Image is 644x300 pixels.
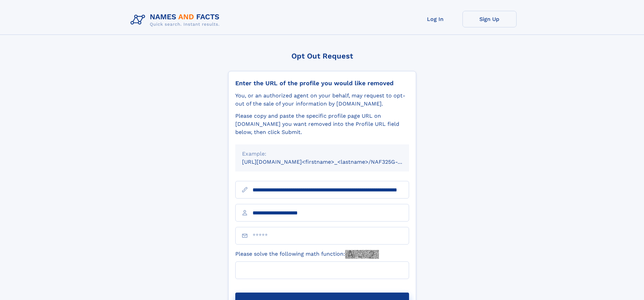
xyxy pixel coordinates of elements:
[235,79,409,87] div: Enter the URL of the profile you would like removed
[462,11,517,27] a: Sign Up
[228,52,416,60] div: Opt Out Request
[235,92,409,108] div: You, or an authorized agent on your behalf, may request to opt-out of the sale of your informatio...
[128,11,225,29] img: Logo Names and Facts
[235,250,379,259] label: Please solve the following math function:
[408,11,462,27] a: Log In
[242,159,422,165] small: [URL][DOMAIN_NAME]<firstname>_<lastname>/NAF325G-xxxxxxxx
[235,112,409,136] div: Please copy and paste the specific profile page URL on [DOMAIN_NAME] you want removed into the Pr...
[242,150,402,158] div: Example:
